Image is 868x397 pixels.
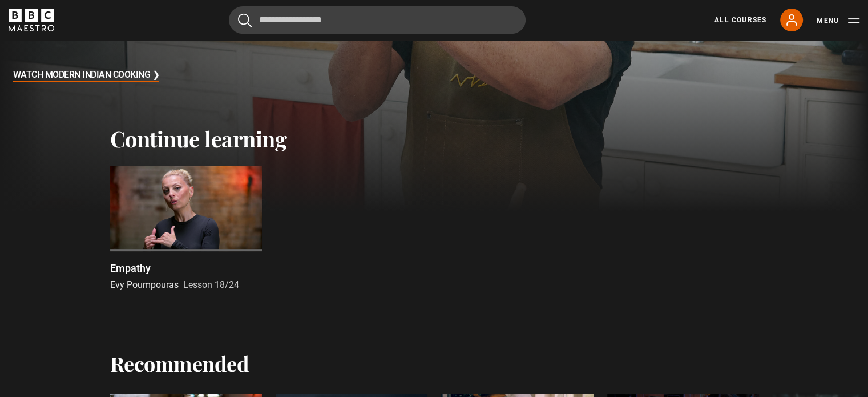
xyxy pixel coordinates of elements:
[110,126,758,152] h2: Continue learning
[110,260,151,276] p: Empathy
[13,67,160,84] h3: Watch Modern Indian Cooking ❯
[110,279,179,290] span: Evy Poumpouras
[817,15,859,26] button: Toggle navigation
[238,13,252,27] button: Submit the search query
[183,279,239,290] span: Lesson 18/24
[714,15,766,25] a: All Courses
[229,6,526,34] input: Search
[110,166,262,292] a: Empathy Evy Poumpouras Lesson 18/24
[110,351,249,375] h2: Recommended
[9,9,54,31] svg: BBC Maestro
